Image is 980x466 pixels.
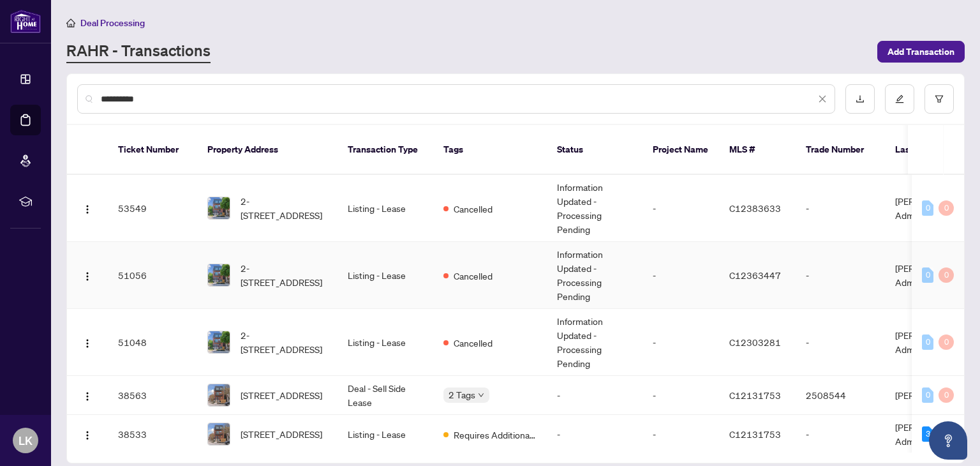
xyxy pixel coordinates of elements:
[922,200,933,216] div: 0
[208,423,230,445] img: thumbnail-img
[454,202,493,216] span: Cancelled
[642,376,719,415] td: -
[10,10,41,33] img: logo
[208,197,230,219] img: thumbnail-img
[547,415,642,454] td: -
[338,125,433,175] th: Transaction Type
[80,17,145,29] span: Deal Processing
[642,242,719,309] td: -
[729,269,781,281] span: C12363447
[449,387,475,402] span: 2 Tags
[338,242,433,309] td: Listing - Lease
[642,415,719,454] td: -
[729,202,781,214] span: C12383633
[77,198,98,218] button: Logo
[338,309,433,376] td: Listing - Lease
[82,204,93,214] img: Logo
[241,328,327,356] span: 2-[STREET_ADDRESS]
[895,94,904,103] span: edit
[454,336,493,350] span: Cancelled
[208,264,230,286] img: thumbnail-img
[338,175,433,242] td: Listing - Lease
[796,309,885,376] td: -
[77,424,98,444] button: Logo
[82,338,93,349] img: Logo
[796,125,885,175] th: Trade Number
[922,334,933,350] div: 0
[887,41,954,62] span: Add Transaction
[642,309,719,376] td: -
[796,242,885,309] td: -
[66,40,211,63] a: RAHR - Transactions
[454,269,493,283] span: Cancelled
[796,175,885,242] td: -
[924,84,954,114] button: filter
[208,331,230,353] img: thumbnail-img
[845,84,875,114] button: download
[77,265,98,285] button: Logo
[19,432,33,449] span: LK
[433,125,547,175] th: Tags
[77,385,98,405] button: Logo
[108,415,197,454] td: 38533
[939,267,954,283] div: 0
[108,175,197,242] td: 53549
[935,94,944,103] span: filter
[929,421,967,460] button: Open asap
[939,200,954,216] div: 0
[77,332,98,352] button: Logo
[939,334,954,350] div: 0
[108,242,197,309] td: 51056
[66,19,75,27] span: home
[642,125,719,175] th: Project Name
[108,376,197,415] td: 38563
[208,384,230,406] img: thumbnail-img
[922,387,933,403] div: 0
[856,94,865,103] span: download
[719,125,796,175] th: MLS #
[82,271,93,282] img: Logo
[877,41,965,63] button: Add Transaction
[478,392,484,398] span: down
[241,261,327,289] span: 2-[STREET_ADDRESS]
[338,376,433,415] td: Deal - Sell Side Lease
[729,336,781,348] span: C12303281
[241,388,322,402] span: [STREET_ADDRESS]
[108,125,197,175] th: Ticket Number
[885,84,914,114] button: edit
[338,415,433,454] td: Listing - Lease
[922,267,933,283] div: 0
[108,309,197,376] td: 51048
[796,415,885,454] td: -
[547,376,642,415] td: -
[818,94,827,103] span: close
[197,125,338,175] th: Property Address
[729,428,781,440] span: C12131753
[642,175,719,242] td: -
[939,387,954,403] div: 0
[454,428,537,442] span: Requires Additional Docs
[241,194,327,222] span: 2-[STREET_ADDRESS]
[729,389,781,401] span: C12131753
[547,242,642,309] td: Information Updated - Processing Pending
[241,427,322,441] span: [STREET_ADDRESS]
[922,426,933,442] div: 3
[82,430,93,440] img: Logo
[796,376,885,415] td: 2508544
[547,125,642,175] th: Status
[547,175,642,242] td: Information Updated - Processing Pending
[82,391,93,402] img: Logo
[547,309,642,376] td: Information Updated - Processing Pending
